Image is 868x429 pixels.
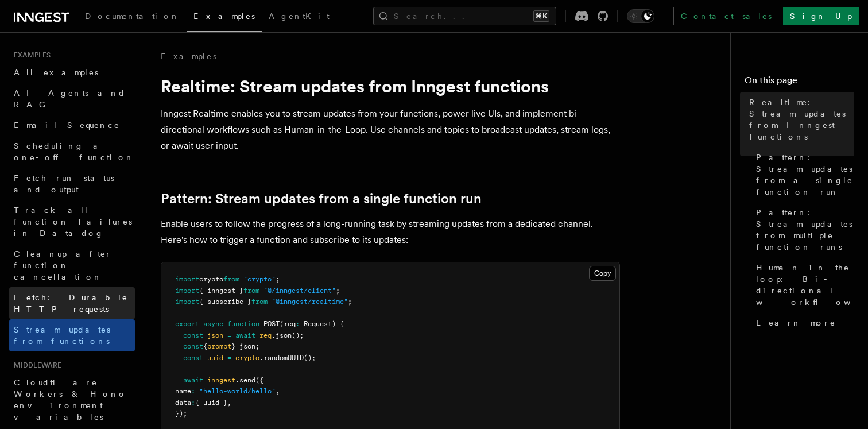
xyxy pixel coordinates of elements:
[9,168,135,200] a: Fetch run status and output
[227,399,231,407] span: ,
[756,207,854,253] span: Pattern: Stream updates from multiple function runs
[251,297,268,306] span: from
[749,96,854,142] span: Realtime: Stream updates from Inngest functions
[9,244,135,287] a: Cleanup after function cancellation
[9,51,51,60] span: Examples
[263,320,280,328] span: POST
[207,354,223,362] span: uuid
[304,320,332,328] span: Request
[203,320,223,328] span: async
[199,287,243,295] span: { inngest }
[745,74,854,92] h4: On this page
[292,331,304,339] span: ();
[276,275,280,283] span: ;
[673,7,778,25] a: Contact sales
[191,387,195,395] span: :
[161,216,620,248] p: Enable users to follow the progress of a long-running task by streaming updates from a dedicated ...
[191,399,195,407] span: :
[276,387,280,395] span: ,
[9,62,135,83] a: All examples
[272,297,348,306] span: "@inngest/realtime"
[195,399,227,407] span: { uuid }
[296,320,300,328] span: :
[243,287,259,295] span: from
[193,11,255,21] span: Examples
[78,3,187,31] a: Documentation
[199,275,223,283] span: crypto
[183,331,203,339] span: const
[223,275,239,283] span: from
[175,287,199,295] span: import
[199,387,276,395] span: "hello-world/hello"
[304,354,316,362] span: ();
[161,51,216,62] a: Examples
[161,106,620,154] p: Inngest Realtime enables you to stream updates from your functions, power live UIs, and implement...
[348,297,352,306] span: ;
[175,320,199,328] span: export
[756,317,836,328] span: Learn more
[9,361,61,370] span: Middleware
[627,9,654,23] button: Toggle dark mode
[9,372,135,427] a: Cloudflare Workers & Hono environment variables
[175,409,187,418] span: });
[751,202,854,257] a: Pattern: Stream updates from multiple function runs
[751,312,854,333] a: Learn more
[9,136,135,168] a: Scheduling a one-off function
[751,147,854,202] a: Pattern: Stream updates from a single function run
[227,320,259,328] span: function
[207,342,231,350] span: prompt
[280,320,296,328] span: (req
[85,11,180,21] span: Documentation
[756,152,854,198] span: Pattern: Stream updates from a single function run
[14,88,126,109] span: AI Agents and RAG
[183,342,203,350] span: const
[14,68,98,77] span: All examples
[14,121,120,130] span: Email Sequence
[14,325,110,346] span: Stream updates from functions
[187,3,262,32] a: Examples
[9,83,135,115] a: AI Agents and RAG
[183,354,203,362] span: const
[175,275,199,283] span: import
[14,141,134,162] span: Scheduling a one-off function
[9,319,135,351] a: Stream updates from functions
[14,173,114,194] span: Fetch run status and output
[332,320,344,328] span: ) {
[161,76,620,96] h1: Realtime: Stream updates from Inngest functions
[783,7,859,25] a: Sign Up
[14,206,132,238] span: Track all function failures in Datadog
[9,115,135,136] a: Email Sequence
[745,92,854,147] a: Realtime: Stream updates from Inngest functions
[235,331,255,339] span: await
[183,376,203,384] span: await
[207,331,223,339] span: json
[262,3,336,31] a: AgentKit
[161,191,482,207] a: Pattern: Stream updates from a single function run
[14,249,112,281] span: Cleanup after function cancellation
[175,399,191,407] span: data
[269,11,330,21] span: AgentKit
[235,342,239,350] span: =
[227,331,231,339] span: =
[175,297,199,306] span: import
[14,293,128,314] span: Fetch: Durable HTTP requests
[263,287,336,295] span: "@/inngest/client"
[589,266,616,281] button: Copy
[272,331,292,339] span: .json
[203,342,207,350] span: {
[175,387,191,395] span: name
[533,10,549,22] kbd: ⌘K
[751,257,854,312] a: Human in the loop: Bi-directional workflows
[9,200,135,244] a: Track all function failures in Datadog
[231,342,235,350] span: }
[199,297,251,306] span: { subscribe }
[14,378,127,422] span: Cloudflare Workers & Hono environment variables
[336,287,340,295] span: ;
[243,275,276,283] span: "crypto"
[9,287,135,319] a: Fetch: Durable HTTP requests
[227,354,231,362] span: =
[259,354,304,362] span: .randomUUID
[235,376,255,384] span: .send
[239,342,259,350] span: json;
[235,354,259,362] span: crypto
